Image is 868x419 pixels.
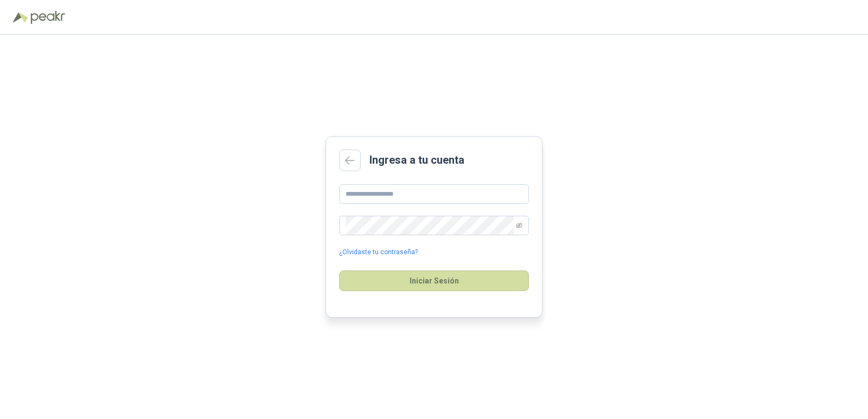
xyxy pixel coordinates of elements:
[369,152,464,169] h2: Ingresa a tu cuenta
[516,222,522,229] span: eye-invisible
[30,11,65,24] img: Peakr
[339,270,529,291] button: Iniciar Sesión
[339,247,418,257] a: ¿Olvidaste tu contraseña?
[13,12,28,23] img: Logo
